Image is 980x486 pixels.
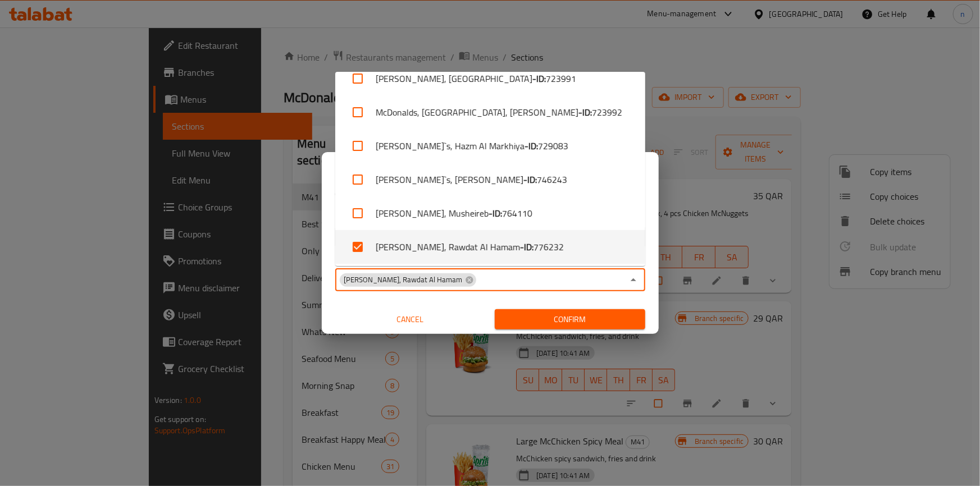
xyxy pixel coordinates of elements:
[537,173,567,186] span: 746243
[626,272,641,288] button: Close
[340,274,467,285] span: [PERSON_NAME], Rawdat Al Hamam
[525,139,538,153] b: - ID:
[335,95,645,129] li: McDonalds, [GEOGRAPHIC_DATA], [PERSON_NAME]
[520,240,534,254] b: - ID:
[340,313,481,327] span: Cancel
[335,230,645,264] li: [PERSON_NAME], Rawdat Al Hamam
[546,72,576,85] span: 723991
[504,313,636,327] span: Confirm
[538,139,568,153] span: 729083
[523,173,537,186] b: - ID:
[335,62,645,95] li: [PERSON_NAME], [GEOGRAPHIC_DATA]
[335,196,645,230] li: [PERSON_NAME], Musheireb
[340,273,476,287] div: [PERSON_NAME], Rawdat Al Hamam
[502,207,532,220] span: 764110
[578,106,592,119] b: - ID:
[534,240,564,254] span: 776232
[335,309,486,330] button: Cancel
[489,207,502,220] b: - ID:
[592,106,622,119] span: 723992
[532,72,546,85] b: - ID:
[495,309,645,330] button: Confirm
[335,129,645,163] li: [PERSON_NAME]`s, Hazm Al Markhiya
[335,163,645,196] li: [PERSON_NAME]`s, [PERSON_NAME]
